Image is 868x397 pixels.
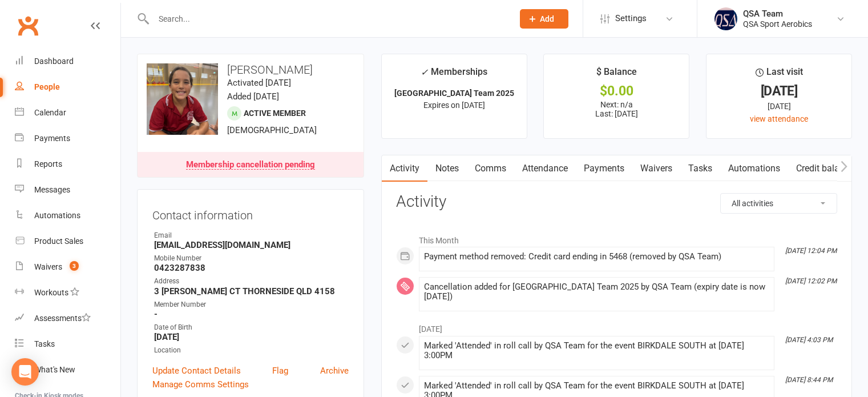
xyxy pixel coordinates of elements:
[154,332,349,342] strong: [DATE]
[520,9,568,29] button: Add
[14,11,42,40] a: Clubworx
[34,262,62,271] div: Waivers
[154,276,349,287] div: Address
[186,161,315,170] div: Membership cancellation pending
[554,100,679,118] p: Next: n/a Last: [DATE]
[743,19,812,29] div: QSA Sport Aerobics
[720,155,788,182] a: Automations
[34,339,55,348] div: Tasks
[717,85,841,97] div: [DATE]
[320,364,349,378] a: Archive
[154,230,349,241] div: Email
[11,358,39,386] div: Open Intercom Messenger
[15,151,120,177] a: Reports
[421,65,487,86] div: Memberships
[788,155,862,182] a: Credit balance
[750,114,808,123] a: view attendance
[15,280,120,306] a: Workouts
[424,282,769,302] div: Cancellation added for [GEOGRAPHIC_DATA] Team 2025 by QSA Team (expiry date is now [DATE])
[34,288,68,297] div: Workouts
[785,247,837,255] i: [DATE] 12:04 PM
[423,101,485,110] span: Expires on [DATE]
[15,177,120,203] a: Messages
[15,100,120,126] a: Calendar
[34,159,62,169] div: Reports
[150,11,505,27] input: Search...
[396,317,837,335] li: [DATE]
[717,100,841,113] div: [DATE]
[227,91,279,102] time: Added [DATE]
[382,155,427,182] a: Activity
[15,228,120,254] a: Product Sales
[756,65,803,85] div: Last visit
[154,322,349,333] div: Date of Birth
[514,155,576,182] a: Attendance
[743,9,812,19] div: QSA Team
[714,7,737,30] img: thumb_image1645967867.png
[15,331,120,357] a: Tasks
[427,155,467,182] a: Notes
[15,357,120,383] a: What's New
[272,364,288,378] a: Flag
[227,78,291,88] time: Activated [DATE]
[34,314,91,323] div: Assessments
[34,82,60,91] div: People
[394,89,514,98] strong: [GEOGRAPHIC_DATA] Team 2025
[785,336,833,344] i: [DATE] 4:03 PM
[785,277,837,285] i: [DATE] 12:02 PM
[244,109,306,118] span: Active member
[15,74,120,100] a: People
[424,341,769,360] div: Marked 'Attended' in roll call by QSA Team for the event BIRKDALE SOUTH at [DATE] 3:00PM
[147,63,354,76] h3: [PERSON_NAME]
[152,204,349,222] h3: Contact information
[34,236,83,246] div: Product Sales
[15,126,120,151] a: Payments
[152,378,249,391] a: Manage Comms Settings
[154,286,349,296] strong: 3 [PERSON_NAME] CT THORNESIDE QLD 4158
[680,155,720,182] a: Tasks
[596,65,637,85] div: $ Balance
[540,14,554,23] span: Add
[467,155,514,182] a: Comms
[34,134,70,143] div: Payments
[34,108,66,117] div: Calendar
[227,125,317,135] span: [DEMOGRAPHIC_DATA]
[152,364,241,378] a: Update Contact Details
[154,263,349,273] strong: 0423287838
[154,240,349,250] strong: [EMAIL_ADDRESS][DOMAIN_NAME]
[554,85,679,97] div: $0.00
[15,306,120,331] a: Assessments
[424,252,769,262] div: Payment method removed: Credit card ending in 5468 (removed by QSA Team)
[15,254,120,280] a: Waivers 3
[396,193,837,211] h3: Activity
[154,253,349,264] div: Mobile Number
[576,155,632,182] a: Payments
[15,203,120,228] a: Automations
[632,155,680,182] a: Waivers
[785,376,833,384] i: [DATE] 8:44 PM
[34,57,74,66] div: Dashboard
[15,49,120,74] a: Dashboard
[154,299,349,310] div: Member Number
[154,345,349,356] div: Location
[34,211,80,220] div: Automations
[396,228,837,247] li: This Month
[70,261,79,271] span: 3
[615,6,647,31] span: Settings
[34,365,75,374] div: What's New
[154,309,349,319] strong: -
[421,67,428,78] i: ✓
[34,185,70,194] div: Messages
[147,63,218,135] img: image1741064768.png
